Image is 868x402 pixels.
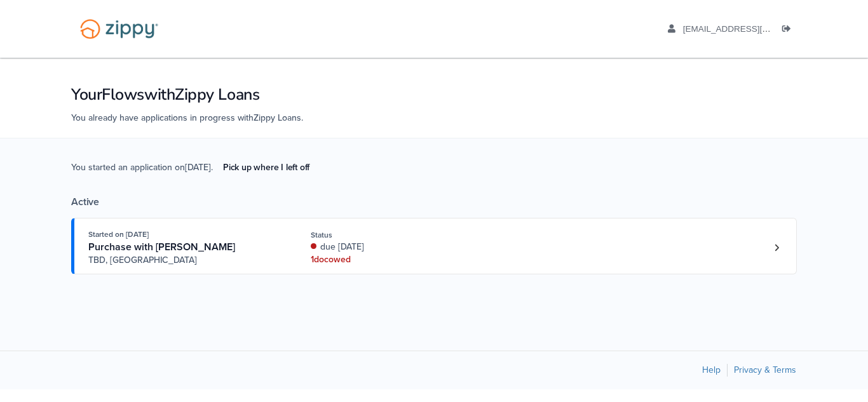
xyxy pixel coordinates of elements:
span: Started on [DATE] [88,230,149,239]
div: Status [311,229,480,241]
a: Log out [782,24,796,37]
div: Active [71,196,797,208]
span: TBD, [GEOGRAPHIC_DATA] [88,254,282,267]
span: bobbypetersen1425@gmail.com [683,24,829,34]
div: due [DATE] [311,241,480,253]
span: You already have applications in progress with Zippy Loans . [71,112,303,123]
div: 1 doc owed [311,253,480,266]
a: edit profile [668,24,829,37]
a: Pick up where I left off [213,157,320,178]
img: Logo [72,13,166,45]
a: Loan number 4220756 [767,238,786,257]
span: Purchase with [PERSON_NAME] [88,241,235,253]
a: Privacy & Terms [734,365,796,375]
h1: Your Flows with Zippy Loans [71,84,797,105]
a: Open loan 4220756 [71,218,797,274]
a: Help [702,365,721,375]
span: You started an application on [DATE] . [71,161,320,196]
